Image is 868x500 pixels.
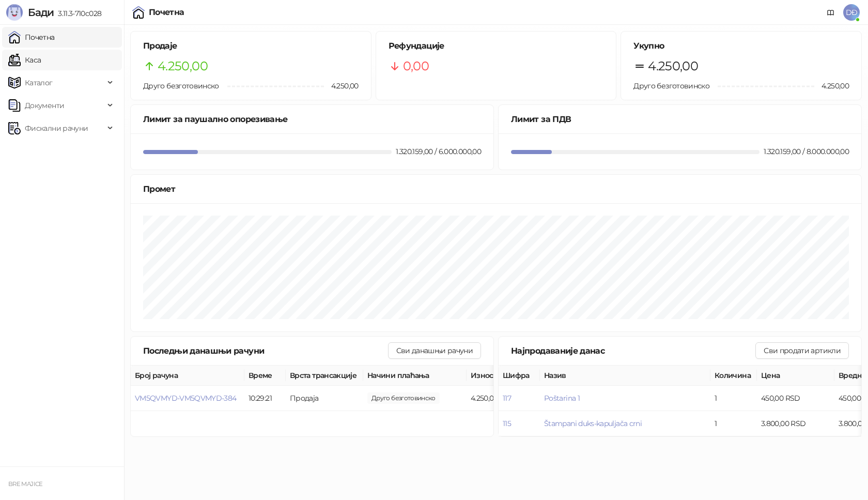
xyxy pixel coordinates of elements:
[143,183,849,195] div: Промет
[363,366,467,386] th: Начини плаћања
[843,4,860,21] span: DĐ
[511,344,755,357] div: Најпродаваније данас
[403,56,429,76] span: 0,00
[710,386,757,411] td: 1
[762,146,851,157] div: 1.320.159,00 / 8.000.000,00
[143,344,388,357] div: Последњи данашњи рачуни
[710,366,757,386] th: Количина
[467,366,544,386] th: Износ
[757,366,834,386] th: Цена
[757,386,834,411] td: 450,00 RSD
[648,56,698,76] span: 4.250,00
[244,366,286,386] th: Време
[367,392,440,404] span: 4.250,00
[324,80,359,92] span: 4.250,00
[710,411,757,436] td: 1
[54,9,101,18] span: 3.11.3-710c028
[544,419,642,428] button: Štampani duks-kapuljača crni
[544,393,580,403] button: Poštarina 1
[814,80,849,92] span: 4.250,00
[8,50,41,70] a: Каса
[244,386,286,411] td: 10:29:21
[149,8,184,17] div: Почетна
[25,72,53,93] span: Каталог
[467,386,544,411] td: 4.250,00 RSD
[6,4,23,21] img: Logo
[503,419,511,428] button: 115
[388,342,481,359] button: Сви данашњи рачуни
[143,113,481,126] div: Лимит за паушално опорезивање
[8,480,43,488] small: BRE MAJICE
[823,4,839,21] a: Документација
[143,40,359,52] h5: Продаје
[540,366,710,386] th: Назив
[8,27,55,48] a: Почетна
[286,386,363,411] td: Продаја
[135,393,237,403] button: VM5QVMYD-VM5QVMYD-384
[25,95,64,116] span: Документи
[286,366,363,386] th: Врста трансакције
[499,366,540,386] th: Шифра
[757,411,834,436] td: 3.800,00 RSD
[394,146,483,157] div: 1.320.159,00 / 6.000.000,00
[25,118,88,139] span: Фискални рачуни
[633,81,709,90] span: Друго безготовинско
[28,6,54,19] span: Бади
[143,81,219,90] span: Друго безготовинско
[633,40,849,52] h5: Укупно
[158,56,208,76] span: 4.250,00
[511,113,849,126] div: Лимит за ПДВ
[755,342,849,359] button: Сви продати артикли
[131,366,244,386] th: Број рачуна
[389,40,604,52] h5: Рефундације
[503,393,511,403] button: 117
